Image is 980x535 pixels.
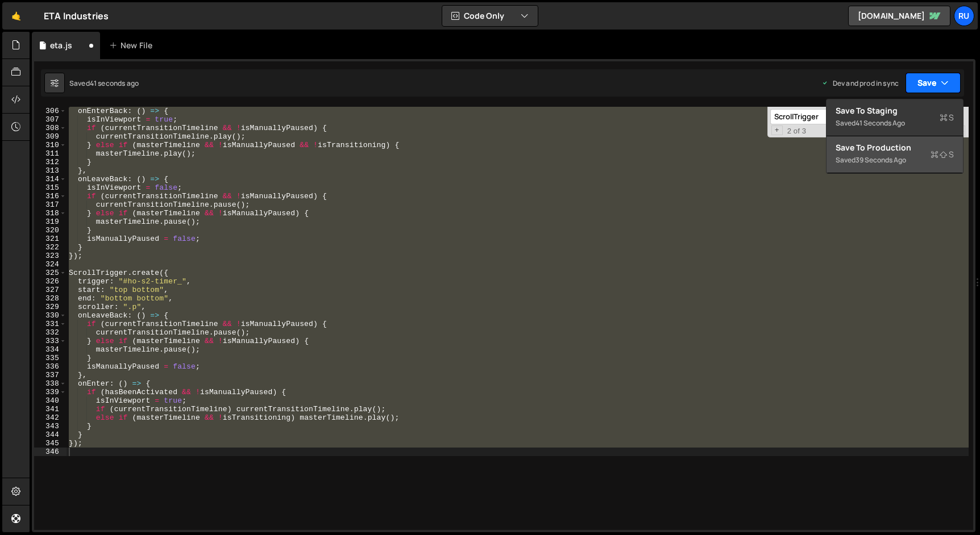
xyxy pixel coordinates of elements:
[34,354,67,362] div: 335
[821,78,899,88] div: Dev and prod in sync
[34,218,67,226] div: 319
[34,124,67,132] div: 308
[34,371,67,379] div: 337
[2,2,30,30] a: 🤙
[34,183,67,192] div: 315
[827,99,963,136] button: Save to StagingS Saved41 seconds ago
[836,116,954,130] div: Saved
[34,277,67,286] div: 326
[34,337,67,345] div: 333
[34,235,67,243] div: 321
[34,413,67,422] div: 342
[34,175,67,183] div: 314
[34,243,67,252] div: 322
[836,153,954,167] div: Saved
[34,149,67,158] div: 311
[34,320,67,328] div: 331
[848,6,950,26] a: [DOMAIN_NAME]
[34,107,67,115] div: 306
[827,136,963,173] button: Save to ProductionS Saved39 seconds ago
[34,286,67,294] div: 327
[442,6,538,26] button: Code Only
[34,226,67,235] div: 320
[34,388,67,396] div: 339
[771,126,783,135] span: Toggle Replace mode
[34,158,67,166] div: 312
[34,166,67,175] div: 313
[44,9,109,23] div: ETA Industries
[34,345,67,354] div: 334
[34,252,67,260] div: 323
[34,132,67,141] div: 309
[50,40,72,51] div: eta.js
[770,109,903,124] input: Search for
[34,303,67,311] div: 329
[34,448,67,456] div: 346
[34,405,67,413] div: 341
[34,294,67,303] div: 328
[34,396,67,405] div: 340
[34,422,67,430] div: 343
[34,311,67,320] div: 330
[906,73,961,93] button: Save
[34,269,67,277] div: 325
[34,192,67,200] div: 316
[931,149,954,160] span: S
[34,115,67,124] div: 307
[783,127,811,135] span: 2 of 3
[940,112,954,123] span: S
[34,209,67,218] div: 318
[856,155,906,165] div: 39 seconds ago
[34,439,67,448] div: 345
[856,118,905,128] div: 41 seconds ago
[34,379,67,388] div: 338
[34,200,67,209] div: 317
[34,328,67,337] div: 332
[954,6,974,26] a: Ru
[836,105,954,116] div: Save to Staging
[836,142,954,153] div: Save to Production
[69,78,139,88] div: Saved
[34,260,67,269] div: 324
[109,40,157,51] div: New File
[34,362,67,371] div: 336
[34,141,67,149] div: 310
[34,430,67,439] div: 344
[90,78,139,88] div: 41 seconds ago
